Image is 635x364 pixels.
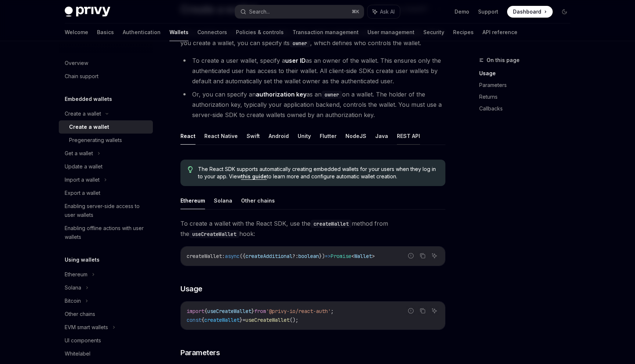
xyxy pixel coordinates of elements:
a: Welcome [65,23,88,41]
a: Recipes [453,23,474,41]
code: createWallet [311,220,352,228]
a: Wallets [169,23,189,41]
div: Search... [249,7,270,16]
span: To create a wallet with the React SDK, use the method from the hook: [180,218,445,239]
div: Bitcoin [65,296,81,305]
div: Overview [65,59,88,68]
strong: authorization key [256,91,306,98]
span: import [187,308,204,314]
a: User management [367,23,415,41]
span: Usage [180,284,202,294]
a: Parameters [479,79,576,91]
button: Report incorrect code [406,306,416,316]
a: Enabling offline actions with user wallets [59,222,153,244]
button: Ask AI [430,306,439,316]
div: Chain support [65,72,98,81]
span: useCreateWallet [245,317,290,323]
a: Callbacks [479,103,576,114]
a: Demo [455,8,469,15]
svg: Tip [188,166,193,173]
a: Transaction management [293,23,359,41]
span: The React SDK supports automatically creating embedded wallets for your users when they log in to... [198,165,438,180]
div: Whitelabel [65,349,90,358]
div: Export a wallet [65,189,100,197]
button: Ask AI [430,251,439,261]
div: Other chains [65,310,95,318]
code: useCreateWallet [189,230,239,238]
h5: Embedded wallets [65,95,112,103]
span: Parameters [180,347,220,358]
button: Other chains [241,192,275,209]
a: Export a wallet [59,186,153,200]
div: Create a wallet [69,123,109,131]
button: Search...⌘K [235,5,364,18]
button: NodeJS [345,127,366,145]
span: createAdditional [245,253,293,259]
span: => [325,253,331,259]
div: Update a wallet [65,162,103,171]
a: Enabling server-side access to user wallets [59,200,153,222]
button: Java [375,127,388,145]
span: ; [331,308,334,314]
span: On this page [487,56,520,65]
div: Pregenerating wallets [69,136,122,145]
span: { [201,317,204,323]
button: Solana [214,192,232,209]
div: Ethereum [65,270,87,279]
a: Chain support [59,70,153,83]
li: To create a user wallet, specify a as an owner of the wallet. This ensures only the authenticated... [180,55,445,86]
span: useCreateWallet [207,308,251,314]
span: ?: [293,253,298,259]
span: (); [290,317,298,323]
span: Dashboard [513,8,541,15]
a: this guide [241,173,267,180]
span: async [225,253,240,259]
span: from [254,308,266,314]
span: const [187,317,201,323]
button: Toggle dark mode [559,6,570,18]
a: Policies & controls [236,23,284,41]
div: Enabling offline actions with user wallets [65,224,148,241]
div: EVM smart wallets [65,323,108,332]
span: = [243,317,245,323]
div: Solana [65,283,81,292]
a: Connectors [197,23,227,41]
span: createWallet [204,317,240,323]
a: UI components [59,334,153,347]
a: Usage [479,68,576,79]
span: > [372,253,375,259]
img: dark logo [65,7,110,17]
span: boolean [298,253,319,259]
span: }) [319,253,325,259]
a: Whitelabel [59,347,153,360]
button: Swift [247,127,260,145]
div: Create a wallet [65,109,101,118]
a: Create a wallet [59,120,153,134]
span: Ask AI [380,8,395,15]
a: Overview [59,57,153,70]
button: Ethereum [180,192,205,209]
li: Or, you can specify an as an on a wallet. The holder of the authorization key, typically your app... [180,89,445,120]
code: owner [290,39,310,47]
div: Enabling server-side access to user wallets [65,202,148,219]
a: Authentication [123,23,161,41]
button: Flutter [320,127,337,145]
a: Pregenerating wallets [59,134,153,147]
button: Copy the contents from the code block [418,251,427,261]
button: REST API [397,127,420,145]
button: Copy the contents from the code block [418,306,427,316]
span: } [240,317,243,323]
button: Ask AI [367,5,400,18]
span: } [251,308,254,314]
button: Android [269,127,289,145]
span: < [351,253,354,259]
button: React Native [204,127,238,145]
div: Import a wallet [65,175,100,184]
a: Security [423,23,444,41]
span: : [222,253,225,259]
a: Update a wallet [59,160,153,173]
div: Get a wallet [65,149,93,158]
a: Other chains [59,307,153,321]
a: Dashboard [507,6,553,18]
button: React [180,127,195,145]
